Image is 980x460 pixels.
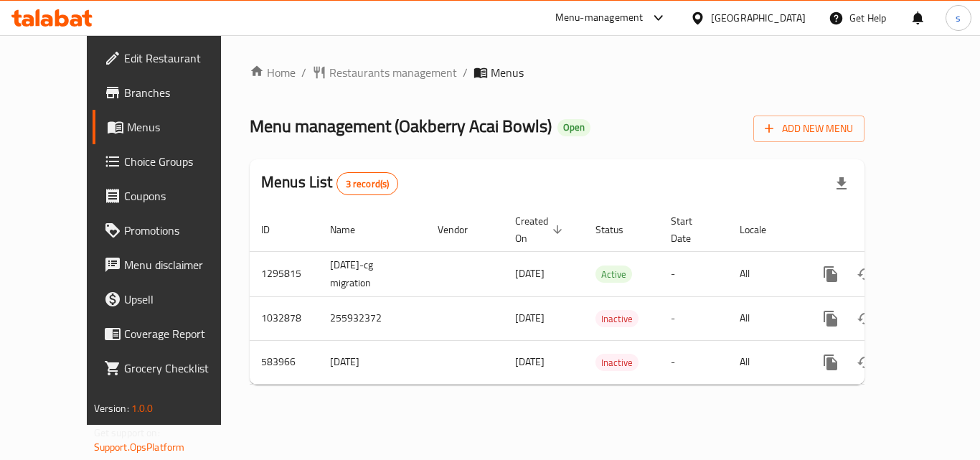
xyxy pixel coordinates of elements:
[848,301,882,336] button: Change Status
[671,212,711,247] span: Start Date
[250,64,296,81] a: Home
[337,177,398,191] span: 3 record(s)
[814,345,848,380] button: more
[814,257,848,291] button: more
[250,64,864,81] nav: breadcrumb
[728,296,802,340] td: All
[250,296,319,340] td: 1032878
[94,438,185,456] a: Support.OpsPlatform
[557,119,590,136] div: Open
[438,221,486,238] span: Vendor
[555,9,644,27] div: Menu-management
[93,179,250,213] a: Coupons
[329,64,457,81] span: Restaurants management
[802,208,963,252] th: Actions
[728,251,802,296] td: All
[301,64,306,81] li: /
[124,291,239,308] span: Upsell
[659,251,728,296] td: -
[659,340,728,384] td: -
[94,399,129,418] span: Version:
[312,64,457,81] a: Restaurants management
[848,257,882,291] button: Change Status
[659,296,728,340] td: -
[595,221,642,238] span: Status
[319,340,426,384] td: [DATE]
[250,208,963,385] table: enhanced table
[595,355,639,371] span: Inactive
[250,110,552,142] span: Menu management ( Oakberry Acai Bowls )
[94,423,160,442] span: Get support on:
[463,64,468,81] li: /
[127,118,239,136] span: Menus
[250,340,319,384] td: 583966
[124,153,239,170] span: Choice Groups
[711,10,806,26] div: [GEOGRAPHIC_DATA]
[93,248,250,282] a: Menu disclaimer
[93,75,250,110] a: Branches
[124,187,239,205] span: Coupons
[336,172,399,195] div: Total records count
[595,266,632,283] span: Active
[515,212,567,247] span: Created On
[261,172,398,195] h2: Menus List
[93,213,250,248] a: Promotions
[515,264,545,283] span: [DATE]
[753,116,864,142] button: Add New Menu
[728,340,802,384] td: All
[93,282,250,316] a: Upsell
[595,310,639,327] div: Inactive
[93,144,250,179] a: Choice Groups
[848,345,882,380] button: Change Status
[93,351,250,385] a: Grocery Checklist
[124,50,239,67] span: Edit Restaurant
[124,360,239,377] span: Grocery Checklist
[124,256,239,273] span: Menu disclaimer
[595,311,639,327] span: Inactive
[491,64,524,81] span: Menus
[261,221,288,238] span: ID
[740,221,785,238] span: Locale
[595,354,639,371] div: Inactive
[124,325,239,342] span: Coverage Report
[515,309,545,327] span: [DATE]
[824,166,859,201] div: Export file
[319,251,426,296] td: [DATE]-cg migration
[131,399,154,418] span: 1.0.0
[124,222,239,239] span: Promotions
[93,316,250,351] a: Coverage Report
[93,110,250,144] a: Menus
[250,251,319,296] td: 1295815
[814,301,848,336] button: more
[956,10,961,26] span: s
[515,352,545,371] span: [DATE]
[557,121,590,133] span: Open
[330,221,374,238] span: Name
[93,41,250,75] a: Edit Restaurant
[765,120,853,138] span: Add New Menu
[124,84,239,101] span: Branches
[319,296,426,340] td: 255932372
